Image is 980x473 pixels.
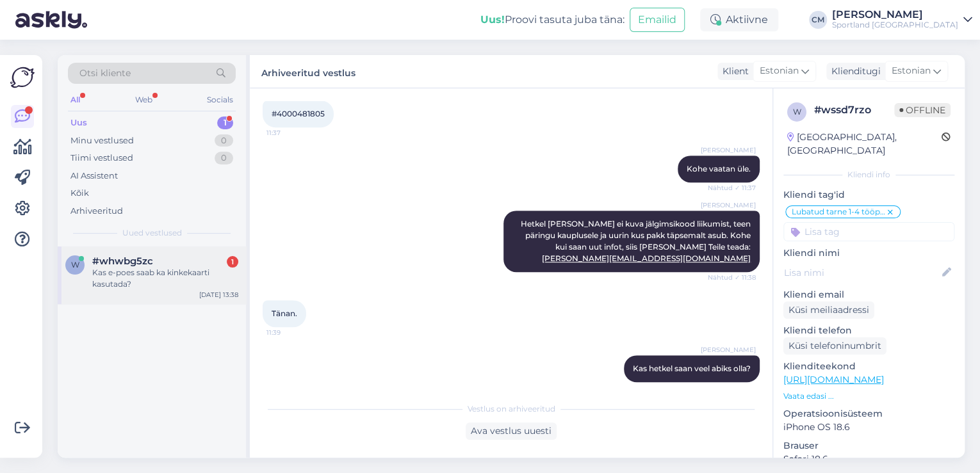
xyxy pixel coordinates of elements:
span: Vestlus on arhiveeritud [468,403,555,415]
span: 11:37 [266,128,314,138]
p: Vaata edasi ... [783,390,954,402]
span: Estonian [760,64,799,78]
p: Kliendi tag'id [783,188,954,202]
input: Lisa nimi [784,266,940,280]
span: w [71,260,79,269]
div: Kliendi info [783,169,954,180]
div: # wssd7rzo [814,102,894,118]
p: Kliendi email [783,288,954,301]
p: Klienditeekond [783,360,954,373]
div: AI Assistent [70,170,118,182]
b: Uus! [480,13,505,26]
a: [PERSON_NAME]Sportland [GEOGRAPHIC_DATA] [832,10,972,30]
span: w [793,107,801,116]
span: Uued vestlused [122,227,182,239]
div: [DATE] 13:38 [199,290,238,300]
input: Lisa tag [783,222,954,241]
span: Kas hetkel saan veel abiks olla? [633,364,751,373]
span: 11:39 [708,383,756,392]
span: [PERSON_NAME] [701,200,756,210]
p: Kliendi telefon [783,324,954,337]
span: Nähtud ✓ 11:38 [708,273,756,282]
span: Nähtud ✓ 11:37 [708,183,756,193]
div: 1 [227,256,238,268]
span: Tänan. [272,309,297,318]
div: Kas e-poes saab ka kinkekaarti kasutada? [92,267,238,290]
div: Klient [717,65,749,78]
button: Emailid [630,8,685,32]
div: [GEOGRAPHIC_DATA], [GEOGRAPHIC_DATA] [787,131,942,157]
p: iPhone OS 18.6 [783,421,954,434]
div: Socials [204,92,236,108]
div: Küsi telefoninumbrit [783,337,886,355]
span: Hetkel [PERSON_NAME] ei kuva jälgimsikood liikumist, teen päringu kauplusele ja uurin kus pakk tä... [521,219,753,263]
div: 1 [217,116,233,129]
span: [PERSON_NAME] [701,145,756,155]
div: [PERSON_NAME] [832,10,958,20]
span: [PERSON_NAME] [701,345,756,355]
div: Uus [70,116,87,129]
div: Web [133,92,155,108]
div: Arhiveeritud [70,205,123,218]
a: [URL][DOMAIN_NAME] [783,374,884,385]
label: Arhiveeritud vestlus [261,63,355,80]
span: Estonian [892,64,931,78]
div: Proovi tasuta juba täna: [480,12,625,28]
div: Ava vestlus uuesti [466,422,557,440]
span: #4000481805 [272,109,325,118]
div: Kõik [70,187,89,200]
a: [PERSON_NAME][EMAIL_ADDRESS][DOMAIN_NAME] [542,253,751,263]
p: Safari 18.6 [783,453,954,466]
div: 0 [215,152,233,164]
span: Offline [894,103,951,117]
div: All [68,92,83,108]
div: Minu vestlused [70,134,134,147]
p: Brauser [783,439,954,453]
div: Aktiivne [700,8,778,31]
span: Kohe vaatan üle. [687,164,751,173]
p: Operatsioonisüsteem [783,407,954,421]
img: Askly Logo [10,65,35,90]
span: Otsi kliente [79,67,131,80]
span: #whwbg5zc [92,255,153,267]
div: Klienditugi [826,65,881,78]
div: Sportland [GEOGRAPHIC_DATA] [832,20,958,30]
span: 11:39 [266,328,314,337]
div: Tiimi vestlused [70,152,133,164]
p: Kliendi nimi [783,246,954,260]
div: 0 [215,134,233,147]
div: CM [809,11,827,29]
div: Küsi meiliaadressi [783,301,874,319]
span: Lubatud tarne 1-4 tööpäeva ületatud [792,208,886,216]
